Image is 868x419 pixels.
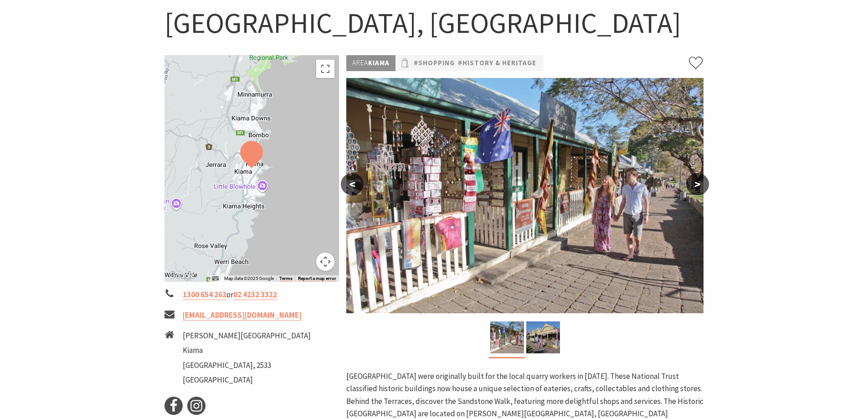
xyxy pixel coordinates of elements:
button: Map camera controls [316,253,334,271]
a: Open this area in Google Maps (opens a new window) [167,270,197,282]
button: Toggle fullscreen view [316,60,334,78]
img: Historic Terrace Houses [490,321,524,353]
span: Area [352,58,368,67]
li: Kiama [183,344,311,357]
img: Historic Terrace Houses [346,78,704,313]
li: [PERSON_NAME][GEOGRAPHIC_DATA] [183,330,311,342]
a: 1300 654 262 [183,290,226,300]
img: Google [167,270,197,282]
a: Terms (opens in new tab) [279,276,293,281]
a: [EMAIL_ADDRESS][DOMAIN_NAME] [183,310,302,321]
a: Report a map error [298,276,336,281]
li: [GEOGRAPHIC_DATA], 2533 [183,359,311,372]
a: #Shopping [414,57,455,69]
li: or [164,289,339,301]
button: Keyboard shortcuts [212,275,219,282]
a: 02 4232 3322 [233,290,277,300]
img: Historic Terrace Houses [526,321,560,353]
button: > [686,173,709,195]
p: Kiama [346,55,395,71]
li: [GEOGRAPHIC_DATA] [183,374,311,386]
h1: [GEOGRAPHIC_DATA], [GEOGRAPHIC_DATA] [164,5,704,41]
button: < [341,173,364,195]
span: Map data ©2025 Google [224,276,274,281]
a: #History & Heritage [458,57,536,69]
